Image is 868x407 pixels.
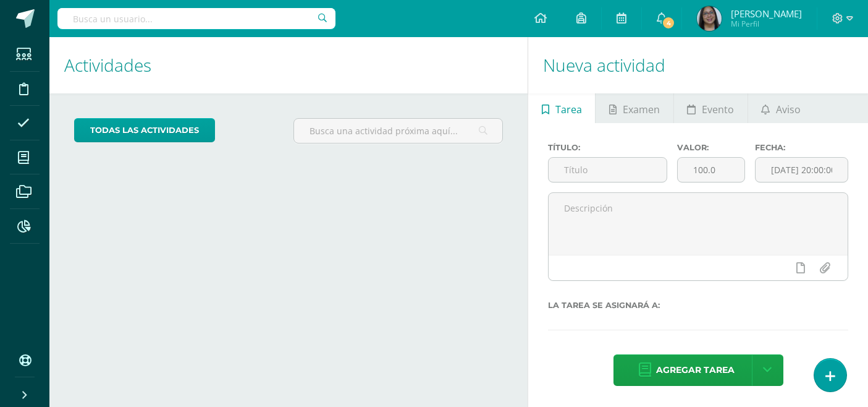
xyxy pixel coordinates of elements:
input: Puntos máximos [678,158,744,182]
span: Evento [702,95,734,124]
input: Busca un usuario... [57,8,335,29]
label: Valor: [677,143,744,152]
input: Fecha de entrega [756,158,848,182]
span: Agregar tarea [656,355,735,385]
span: [PERSON_NAME] [731,7,802,20]
h1: Actividades [64,37,513,93]
span: Tarea [555,95,582,124]
span: Examen [623,95,660,124]
a: Examen [596,93,673,123]
span: Mi Perfil [731,19,802,29]
a: Evento [674,93,748,123]
img: 57f8203d49280542915512b9ff47d106.png [697,6,722,31]
span: Aviso [776,95,801,124]
a: todas las Actividades [74,118,215,142]
a: Tarea [528,93,595,123]
input: Busca una actividad próxima aquí... [294,119,502,143]
label: La tarea se asignará a: [548,301,848,310]
label: Fecha: [755,143,848,152]
a: Aviso [748,93,814,123]
span: 4 [662,16,675,30]
label: Título: [548,143,667,152]
input: Título [549,158,667,182]
h1: Nueva actividad [543,37,853,93]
